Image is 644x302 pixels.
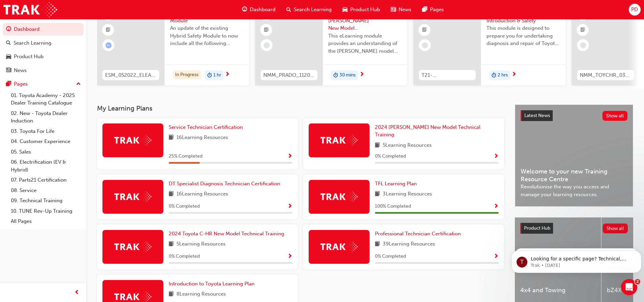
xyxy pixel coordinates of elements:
[169,290,174,299] span: book-icon
[176,190,228,199] span: 16 Learning Resources
[169,231,284,237] span: 2024 Toyota C-HR New Model Technical Training
[498,71,508,79] span: 2 hrs
[170,24,244,47] span: An update of the existing Hybrid Safety Module to now include all the following electrification v...
[375,240,380,249] span: book-icon
[287,204,292,210] span: Show Progress
[3,78,84,90] button: Pages
[320,241,358,252] img: Trak
[521,183,627,198] span: Revolutionise the way you access and manage your learning resources.
[169,180,283,188] a: DT Specialist Diagnosis Technician Certification
[383,190,432,199] span: 3 Learning Resources
[494,204,499,210] span: Show Progress
[520,286,596,294] span: 4x4 and Towing
[350,6,380,14] span: Product Hub
[225,72,230,78] span: next-icon
[580,42,586,48] span: learningRecordVerb_NONE-icon
[169,230,287,238] a: 2024 Toyota C-HR New Model Technical Training
[105,42,112,48] span: learningRecordVerb_ATTEMPT-icon
[631,6,638,14] span: PD
[320,135,358,145] img: Trak
[287,254,292,260] span: Show Progress
[520,223,628,234] a: Product HubShow all
[286,5,291,14] span: search-icon
[169,240,174,249] span: book-icon
[375,190,380,199] span: book-icon
[169,181,280,187] span: DT Specialist Diagnosis Technician Certification
[263,71,315,79] span: NMM_PRADO_112024_MODULE_1
[169,190,174,199] span: book-icon
[207,71,212,80] span: duration-icon
[287,152,292,161] button: Show Progress
[375,123,499,139] a: 2024 [PERSON_NAME] New Model Technical Training
[3,50,84,63] a: Product Hub
[621,279,637,295] iframe: Intercom live chat
[169,153,202,160] span: 25 % Completed
[328,9,402,32] span: 2024 Landcruiser [PERSON_NAME] New Model Mechanisms - Model Outline 1
[375,253,406,260] span: 0 % Completed
[169,123,245,131] a: Service Technician Certification
[114,135,151,145] img: Trak
[176,290,226,299] span: 8 Learning Resources
[375,180,420,188] a: TFL Learning Plan
[105,71,157,79] span: ESM_052022_ELEARN
[14,39,51,47] div: Search Learning
[511,72,517,78] span: next-icon
[3,2,57,17] img: Trak
[6,68,11,74] span: news-icon
[173,70,201,79] div: In Progress
[399,6,411,14] span: News
[509,236,644,284] iframe: Intercom notifications message
[8,147,84,157] a: 05. Sales
[417,3,449,17] a: pages-iconPages
[494,152,499,161] button: Show Progress
[74,288,79,297] span: prev-icon
[8,195,84,206] a: 09. Technical Training
[342,5,348,14] span: car-icon
[169,203,200,210] span: 0 % Completed
[328,32,402,55] span: This eLearning module provides an understanding of the [PERSON_NAME] model line-up and its Katash...
[339,71,356,79] span: 30 mins
[97,104,504,112] h3: My Learning Plans
[8,90,84,108] a: 01. Toyota Academy - 2025 Dealer Training Catalogue
[97,4,249,86] a: 0ESM_052022_ELEARNElectrification Safety ModuleAn update of the existing Hybrid Safety Module to ...
[337,3,385,17] a: car-iconProduct Hub
[8,126,84,137] a: 03. Toyota For Life
[6,40,11,46] span: search-icon
[422,71,473,79] span: T21-FOD_HVIS_PREREQ
[76,80,81,89] span: up-icon
[333,71,338,80] span: duration-icon
[287,154,292,160] span: Show Progress
[8,206,84,216] a: 10. TUNE Rev-Up Training
[492,71,496,80] span: duration-icon
[176,240,225,249] span: 5 Learning Resources
[14,80,28,88] div: Pages
[237,3,281,17] a: guage-iconDashboard
[375,181,417,187] span: TFL Learning Plan
[14,67,27,74] div: News
[8,157,84,175] a: 06. Electrification (EV & Hybrid)
[385,3,417,17] a: news-iconNews
[8,175,84,185] a: 07. Parts21 Certification
[106,26,111,34] span: booktick-icon
[264,42,270,48] span: learningRecordVerb_NONE-icon
[6,54,11,60] span: car-icon
[114,292,151,302] img: Trak
[494,254,499,260] span: Show Progress
[494,202,499,211] button: Show Progress
[264,26,269,34] span: booktick-icon
[359,72,364,78] span: next-icon
[603,224,628,233] button: Show all
[629,4,641,16] button: PD
[494,154,499,160] span: Show Progress
[8,136,84,147] a: 04. Customer Experience
[287,202,292,211] button: Show Progress
[6,81,11,87] span: pages-icon
[375,141,380,150] span: book-icon
[486,24,560,47] span: This module is designed to prepare you for undertaking diagnosis and repair of Toyota & Lexus Ele...
[3,23,84,36] a: Dashboard
[320,191,358,202] img: Trak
